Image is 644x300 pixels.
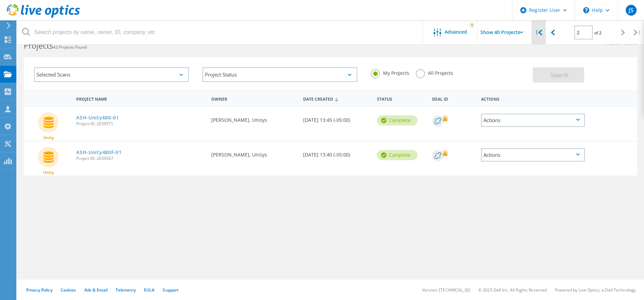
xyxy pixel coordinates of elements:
[76,150,121,155] a: ASH-Unity480F-01
[551,71,568,79] span: Search
[84,287,108,293] a: Ads & Email
[202,67,357,82] div: Project Status
[116,287,136,293] a: Telemetry
[371,69,409,76] label: My Projects
[43,170,54,174] span: Unity
[374,92,429,105] div: Status
[429,92,478,105] div: Deal Id
[208,92,300,105] div: Owner
[445,30,467,34] span: Advanced
[583,7,589,13] svg: \n
[377,115,417,126] div: Complete
[422,287,470,293] li: Version: [TECHNICAL_ID]
[481,114,585,127] div: Actions
[481,148,585,162] div: Actions
[17,20,423,44] input: Search projects by name, owner, ID, company, etc
[300,92,373,105] div: Date Created
[208,141,300,164] div: [PERSON_NAME], Unisys
[377,150,417,160] div: Complete
[53,44,87,50] span: 42 Projects Found
[300,107,373,129] div: [DATE] 13:45 (-05:00)
[76,156,204,161] span: Project ID: 2039567
[630,20,644,45] div: |
[208,107,300,129] div: [PERSON_NAME], Unisys
[73,92,208,105] div: Project Name
[478,287,547,293] li: © 2025 Dell Inc. All Rights Reserved
[532,20,546,45] div: |
[555,287,636,293] li: Powered by Live Optics, a Dell Technology
[43,136,54,140] span: Unity
[76,122,204,126] span: Project ID: 2039571
[594,30,601,36] span: of 2
[61,287,76,293] a: Cookies
[163,287,179,293] a: Support
[628,7,633,13] span: JS
[533,67,584,83] button: Search
[34,67,189,82] div: Selected Scans
[144,287,154,293] a: EULA
[300,141,373,164] div: [DATE] 13:40 (-05:00)
[26,287,52,293] a: Privacy Policy
[7,14,80,19] a: Live Optics Dashboard
[478,92,588,105] div: Actions
[76,115,119,120] a: ASH-Unity680-01
[416,69,453,76] label: All Projects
